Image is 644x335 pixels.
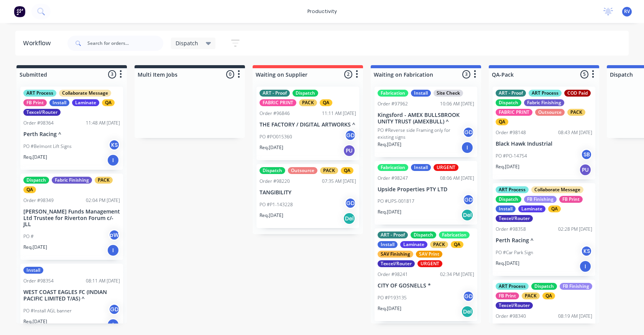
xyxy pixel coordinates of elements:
div: GD [463,126,474,138]
div: 02:04 PM [DATE] [86,197,120,204]
div: QA [341,167,353,174]
div: DispatchOutsourcePACKQAOrder #9822007:35 AM [DATE]TANGIBILITYPO #P1-143228GDReq.[DATE]Del [256,164,359,228]
div: SB [581,149,592,160]
div: Install [411,164,431,171]
div: GD [463,194,474,205]
div: Laminate [400,241,427,248]
p: PO #Car Park Sign [496,249,533,256]
div: FB Print [23,99,47,106]
p: Req. [DATE] [378,141,401,148]
p: [PERSON_NAME] Funds Management Ltd Trustee for Riverton Forum c/- JLL [23,209,120,228]
div: GD [345,197,356,209]
div: Del [461,209,473,221]
div: Order #98340 [496,313,526,320]
div: Texcel/Router [496,302,533,309]
p: CITY OF GOSNELLS * [378,282,474,289]
div: PACK [430,241,448,248]
p: Black Hawk Industrial [496,141,592,147]
div: QA [320,99,332,106]
div: ART Process [529,90,562,97]
p: Perth Racing ^ [496,237,592,244]
div: I [461,141,473,154]
p: PO #PO-14754 [496,153,527,159]
div: Laminate [518,205,545,212]
div: DispatchFabric FinishingPACKQAOrder #9834902:04 PM [DATE][PERSON_NAME] Funds Management Ltd Trust... [20,174,123,260]
div: ART - Proof [378,232,408,238]
div: Order #98241 [378,271,408,278]
div: Order #98354 [23,278,54,284]
p: Perth Racing ^ [23,131,120,138]
div: COD Paid [564,90,591,97]
div: 02:34 PM [DATE] [440,271,474,278]
span: Dispatch [176,39,198,47]
p: Req. [DATE] [23,318,47,325]
div: ART ProcessCollaborate MessageFB PrintInstallLaminateQATexcel/RouterOrder #9836411:48 AM [DATE]Pe... [20,87,123,170]
div: Fabrication [439,232,470,238]
p: Kingsford - AMEX BULLSBROOK UNITY TRUST (AMEXBULL) ^ [378,112,474,125]
div: FB Print [496,292,519,299]
div: ART ProcessCollaborate MessageDispatchFB FinishingFB PrintInstallLaminateQATexcel/RouterOrder #98... [493,183,595,276]
div: Laminate [72,99,99,106]
div: Collaborate Message [531,186,583,193]
p: Req. [DATE] [496,163,519,170]
div: Order #98358 [496,226,526,233]
p: PO #PO015360 [260,133,292,140]
div: PACK [95,177,113,184]
div: Dispatch [496,196,521,203]
p: Req. [DATE] [23,154,47,161]
p: THE FACTORY / DIGITAL ARTWORKS ^ [260,122,356,128]
div: PU [343,145,355,157]
div: Outsource [535,109,565,116]
p: Req. [DATE] [378,209,401,215]
div: Dispatch [496,99,521,106]
div: FabricationInstallSite CheckOrder #9796210:06 AM [DATE]Kingsford - AMEX BULLSBROOK UNITY TRUST (A... [375,87,477,157]
div: FB Finishing [560,283,592,290]
p: PO #Install AGL banner [23,307,72,314]
div: Order #98247 [378,175,408,182]
div: PACK [567,109,585,116]
div: Fabric Finishing [52,177,92,184]
p: PO #P1-143228 [260,201,293,208]
div: ART Process [496,186,529,193]
div: URGENT [417,260,442,267]
div: Order #98220 [260,178,290,185]
p: WEST COAST EAGLES FC (INDIAN PACIFIC LIMITED T/AS) ^ [23,289,120,302]
p: PO #Reverse side Framing only for existing signs [378,127,463,141]
div: PU [579,164,591,176]
div: GD [345,130,356,141]
div: ART - ProofART ProcessCOD PaidDispatchFabric FinishingFABRIC PRINTOutsourcePACKQAOrder #9814808:4... [493,87,595,179]
div: FB Print [559,196,583,203]
div: ART Process [496,283,529,290]
div: ART - ProofDispatchFabricationInstallLaminatePACKQASAV FinishingSAV PrintTexcel/RouterURGENTOrder... [375,228,477,321]
div: Fabric Finishing [524,99,564,106]
div: Collaborate Message [59,90,111,97]
div: FABRIC PRINT [260,99,296,106]
p: PO #UPS-001817 [378,198,414,205]
div: Dispatch [292,90,318,97]
p: PO #P193135 [378,294,407,301]
div: Dispatch [411,232,436,238]
div: 11:48 AM [DATE] [86,120,120,126]
p: Req. [DATE] [23,244,47,251]
div: KS [108,139,120,151]
img: Factory [14,6,25,17]
div: pW [108,229,120,241]
div: Del [461,305,473,318]
div: Install [23,267,43,274]
div: Install [378,241,398,248]
div: 07:35 AM [DATE] [322,178,356,185]
div: Dispatch [23,177,49,184]
div: ART - Proof [496,90,526,97]
div: Texcel/Router [378,260,415,267]
div: QA [542,292,555,299]
div: QA [496,118,508,125]
p: Req. [DATE] [260,212,283,219]
div: GD [463,291,474,302]
div: productivity [304,6,341,17]
div: Install [411,90,431,97]
div: I [107,154,119,166]
div: InstallOrder #9835408:11 AM [DATE]WEST COAST EAGLES FC (INDIAN PACIFIC LIMITED T/AS) ^PO #Install... [20,264,123,334]
div: FB Finishing [524,196,557,203]
p: Req. [DATE] [496,260,519,267]
div: QA [23,186,36,193]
